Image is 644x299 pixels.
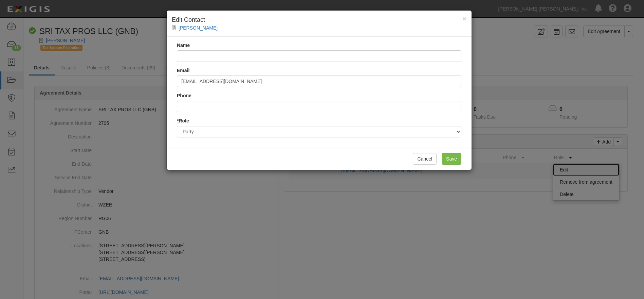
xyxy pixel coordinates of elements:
h4: Edit Contact [172,16,466,24]
span: × [462,15,466,22]
abbr: required [177,118,179,123]
label: Role [177,117,189,124]
label: Phone [177,92,191,99]
input: Save [442,153,461,165]
a: [PERSON_NAME] [179,25,218,31]
button: Close [462,15,466,22]
label: Email [177,67,189,74]
label: Name [177,42,190,49]
button: Cancel [413,153,437,165]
